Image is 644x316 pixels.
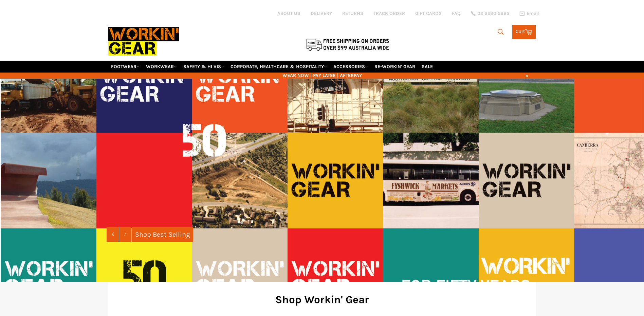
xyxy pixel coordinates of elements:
[512,25,536,39] a: Cart
[519,11,539,16] a: Email
[108,22,179,60] img: Workin Gear leaders in Workwear, Safety Boots, PPE, Uniforms. Australia's No.1 in Workwear
[331,61,371,73] a: ACCESSORIES
[373,10,405,17] a: TRACK ORDER
[452,10,461,17] a: FAQ
[471,11,509,16] a: 02 6280 5885
[277,10,300,17] a: ABOUT US
[415,10,442,17] a: GIFT CARDS
[118,292,526,307] h2: Shop Workin' Gear
[419,61,436,73] a: SALE
[143,61,180,73] a: WORKWEAR
[342,10,363,17] a: RETURNS
[311,10,332,17] a: DELIVERY
[108,61,142,73] a: FOOTWEAR
[527,11,539,16] span: Email
[305,37,390,52] img: Flat $9.95 shipping Australia wide
[132,227,193,242] a: Shop Best Selling
[108,72,536,79] span: WEAR NOW | PAY LATER | AFTERPAY
[477,11,509,16] span: 02 6280 5885
[228,61,330,73] a: CORPORATE, HEALTHCARE & HOSPITALITY
[372,61,418,73] a: RE-WORKIN' GEAR
[181,61,227,73] a: SAFETY & HI VIS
